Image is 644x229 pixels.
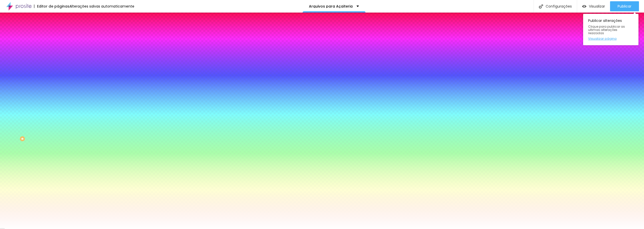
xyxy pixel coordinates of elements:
a: Visualizar página [588,37,633,40]
img: view-1.svg [582,4,586,9]
img: Icone [539,4,543,9]
button: Visualizar [577,1,610,11]
span: Clique para publicar as ultimas alterações reaizadas [588,25,633,35]
p: Arquivos para Açaiteria [309,5,353,8]
div: Editor de páginas [34,5,69,8]
span: Visualizar [589,4,605,8]
div: Alterações salvas automaticamente [69,5,134,8]
div: Publicar alterações [583,14,638,45]
span: Publicar [618,4,631,8]
button: Publicar [610,1,639,11]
